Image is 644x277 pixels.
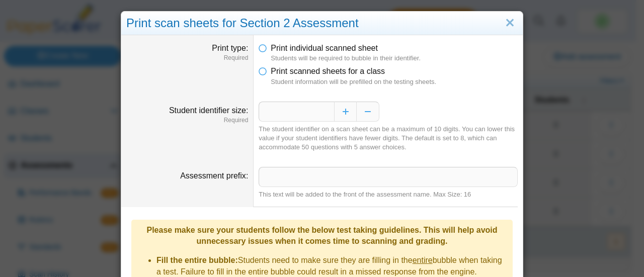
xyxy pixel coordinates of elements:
[156,256,238,264] b: Fill the entire bubble:
[146,226,497,245] b: Please make sure your students follow the below test taking guidelines. This will help avoid unne...
[126,116,248,125] dfn: Required
[259,190,518,199] div: This text will be added to the front of the assessment name. Max Size: 16
[502,15,518,32] a: Close
[126,54,248,62] dfn: Required
[169,106,248,115] label: Student identifier size
[413,256,433,264] u: entire
[334,102,357,122] button: Increase
[180,171,248,180] label: Assessment prefix
[121,12,523,35] div: Print scan sheets for Section 2 Assessment
[271,67,385,75] span: Print scanned sheets for a class
[271,54,518,63] dfn: Students will be required to bubble in their identifier.
[357,102,379,122] button: Decrease
[271,44,378,52] span: Print individual scanned sheet
[212,44,248,52] label: Print type
[271,77,518,86] dfn: Student information will be prefilled on the testing sheets.
[259,125,518,152] div: The student identifier on a scan sheet can be a maximum of 10 digits. You can lower this value if...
